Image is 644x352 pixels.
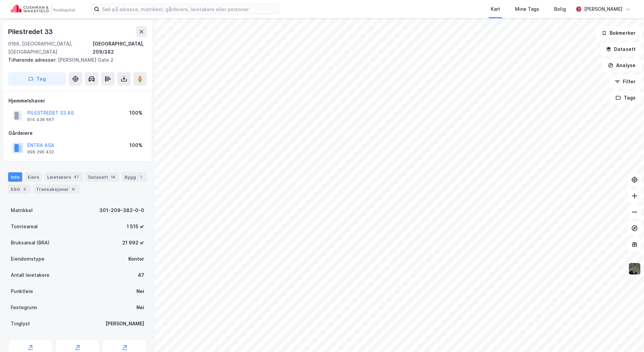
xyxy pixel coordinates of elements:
[8,57,58,63] span: Tilhørende adresser:
[128,255,144,263] div: Kontor
[136,287,144,295] div: Nei
[8,129,147,137] div: Gårdeiere
[27,149,54,155] div: 999 296 432
[554,5,566,13] div: Bolig
[11,287,33,295] div: Punktleie
[105,320,144,328] div: [PERSON_NAME]
[129,141,142,149] div: 100%
[600,42,641,56] button: Datasett
[136,303,144,312] div: Nei
[609,75,641,88] button: Filter
[8,26,54,37] div: Pilestredet 33
[129,109,142,117] div: 100%
[610,320,644,352] iframe: Chat Widget
[93,40,147,56] div: [GEOGRAPHIC_DATA], 209/382
[27,117,54,122] div: 914 438 667
[11,223,38,231] div: Tomteareal
[25,172,42,182] div: Eiere
[8,56,141,64] div: [PERSON_NAME] Gate 2
[122,172,147,182] div: Bygg
[44,172,83,182] div: Leietakere
[491,5,500,13] div: Kart
[602,59,641,72] button: Analyse
[584,5,622,13] div: [PERSON_NAME]
[11,303,37,312] div: Festegrunn
[137,174,144,180] div: 1
[99,4,279,14] input: Søk på adresse, matrikkel, gårdeiere, leietakere eller personer
[8,97,147,105] div: Hjemmelshaver
[138,271,144,279] div: 47
[8,72,66,86] button: Tag
[11,4,75,14] img: cushman-wakefield-realkapital-logo.202ea83816669bd177139c58696a8fa1.svg
[610,320,644,352] div: Kontrollprogram for chat
[33,184,79,194] div: Transaksjoner
[70,186,77,193] div: 6
[8,40,93,56] div: 0166, [GEOGRAPHIC_DATA], [GEOGRAPHIC_DATA]
[11,271,50,279] div: Antall leietakere
[99,206,144,214] div: 301-209-382-0-0
[11,239,50,247] div: Bruksareal (BRA)
[109,174,117,180] div: 14
[610,91,641,105] button: Tags
[72,174,80,180] div: 47
[515,5,539,13] div: Mine Tags
[127,223,144,231] div: 1 515 ㎡
[86,172,119,182] div: Datasett
[628,262,641,275] img: 9k=
[8,172,22,182] div: Info
[21,186,28,193] div: 5
[8,184,31,194] div: ESG
[11,206,33,214] div: Matrikkel
[11,255,44,263] div: Eiendomstype
[122,239,144,247] div: 21 992 ㎡
[11,320,30,328] div: Tinglyst
[596,26,641,40] button: Bokmerker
